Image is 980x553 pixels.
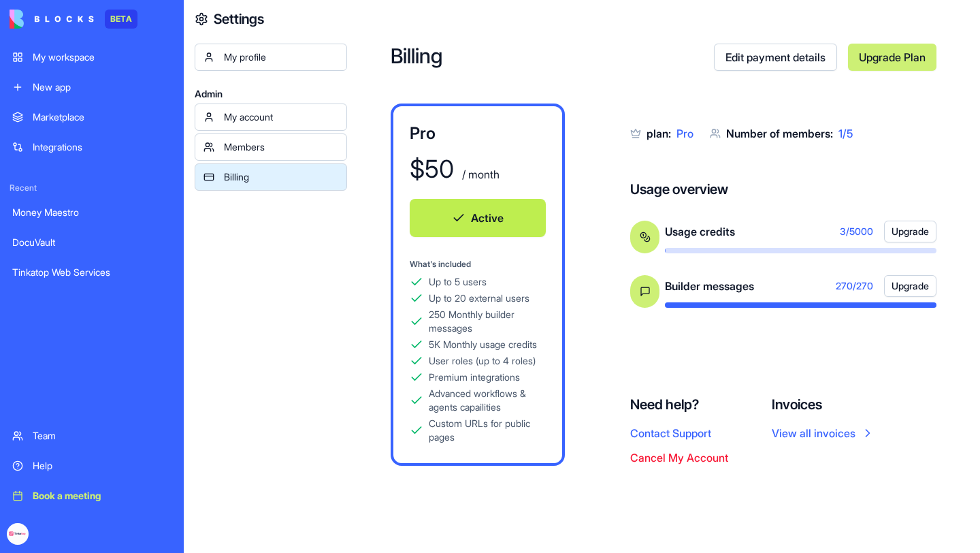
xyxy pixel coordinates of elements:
a: My profile [195,44,347,71]
div: Up to 5 users [429,275,487,289]
span: Admin [195,87,347,101]
a: Edit payment details [714,44,837,71]
div: Marketplace [33,110,171,124]
a: My account [195,104,347,131]
div: DocuVault [12,236,171,249]
a: View all invoices [772,425,875,441]
button: Contact Support [630,425,711,441]
div: Book a meeting [33,489,171,503]
span: Builder messages [665,278,754,294]
button: Cancel My Account [630,449,728,466]
div: Billing [224,170,338,184]
div: Premium integrations [429,370,520,384]
a: BETA [10,10,137,29]
span: Pro [676,127,693,140]
span: Number of members: [726,127,833,140]
a: Billing [195,163,347,191]
a: Team [4,422,180,449]
div: 250 Monthly builder messages [429,308,546,335]
h4: Usage overview [630,180,728,199]
h4: Settings [214,10,264,29]
a: Help [4,452,180,479]
div: User roles (up to 4 roles) [429,354,536,368]
a: Money Maestro [4,199,180,226]
a: New app [4,74,180,101]
span: Usage credits [665,223,735,240]
span: 270 / 270 [836,279,873,293]
div: Integrations [33,140,171,154]
div: Team [33,429,171,443]
a: Marketplace [4,104,180,131]
div: My workspace [33,50,171,64]
div: Members [224,140,338,154]
img: Tinkatop_fycgeq.png [7,523,29,545]
a: Book a meeting [4,482,180,509]
div: / month [459,166,500,183]
a: Tinkatop Web Services [4,259,180,286]
div: Up to 20 external users [429,291,529,305]
div: Pro [410,123,546,144]
a: Upgrade Plan [848,44,936,71]
button: Upgrade [884,221,936,242]
div: Custom URLs for public pages [429,417,546,444]
a: DocuVault [4,229,180,256]
img: logo [10,10,94,29]
button: Upgrade [884,275,936,297]
a: Integrations [4,133,180,161]
div: 5K Monthly usage credits [429,338,537,351]
span: plan: [647,127,671,140]
div: My profile [224,50,338,64]
span: Recent [4,183,180,193]
a: Members [195,133,347,161]
h4: Need help? [630,395,728,414]
div: Advanced workflows & agents capailities [429,387,546,414]
a: Pro$50 / monthActiveWhat's includedUp to 5 usersUp to 20 external users250 Monthly builder messag... [391,104,565,466]
a: My workspace [4,44,180,71]
div: New app [33,80,171,94]
div: Money Maestro [12,206,171,219]
div: My account [224,110,338,124]
span: 1 / 5 [838,127,853,140]
div: Help [33,459,171,473]
h4: Invoices [772,395,875,414]
div: What's included [410,259,546,270]
div: BETA [105,10,137,29]
div: $ 50 [410,155,454,183]
span: 3 / 5000 [840,225,873,238]
div: Tinkatop Web Services [12,266,171,279]
button: Active [410,199,546,237]
h2: Billing [391,44,714,71]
